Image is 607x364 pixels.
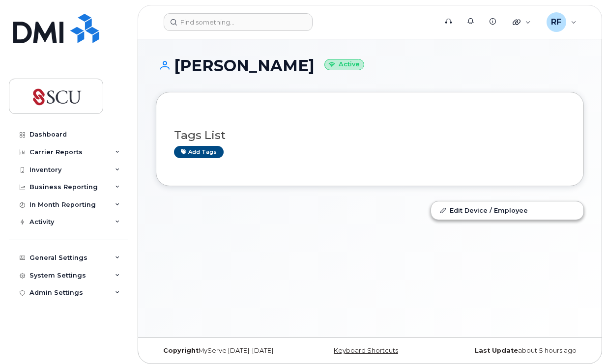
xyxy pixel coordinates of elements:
strong: Copyright [163,347,199,354]
a: Edit Device / Employee [431,201,583,219]
h1: [PERSON_NAME] [156,57,584,74]
a: Keyboard Shortcuts [334,347,398,354]
small: Active [324,59,364,70]
a: Add tags [174,146,224,158]
div: about 5 hours ago [441,347,584,355]
strong: Last Update [475,347,518,354]
h3: Tags List [174,129,566,141]
div: MyServe [DATE]–[DATE] [156,347,298,355]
